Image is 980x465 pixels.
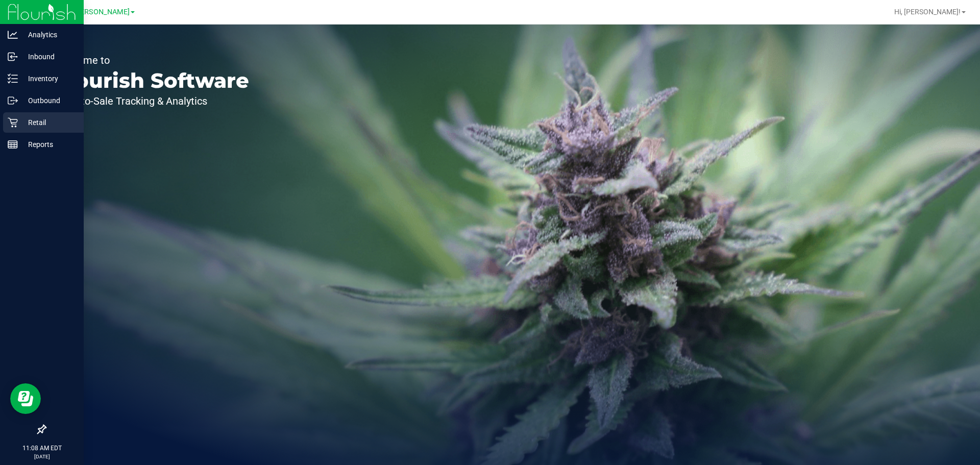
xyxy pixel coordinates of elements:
[5,453,79,460] p: [DATE]
[8,139,18,150] inline-svg: Reports
[18,94,79,107] p: Outbound
[55,70,249,91] p: Flourish Software
[18,72,79,85] p: Inventory
[18,116,79,129] p: Retail
[55,96,249,106] p: Seed-to-Sale Tracking & Analytics
[8,74,18,84] inline-svg: Inventory
[8,95,18,106] inline-svg: Outbound
[18,29,79,41] p: Analytics
[894,8,961,16] span: Hi, [PERSON_NAME]!
[73,8,130,16] span: [PERSON_NAME]
[8,52,18,62] inline-svg: Inbound
[18,51,79,63] p: Inbound
[8,117,18,128] inline-svg: Retail
[55,55,249,65] p: Welcome to
[10,383,41,414] iframe: Resource center
[5,444,79,453] p: 11:08 AM EDT
[8,30,18,40] inline-svg: Analytics
[18,138,79,151] p: Reports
